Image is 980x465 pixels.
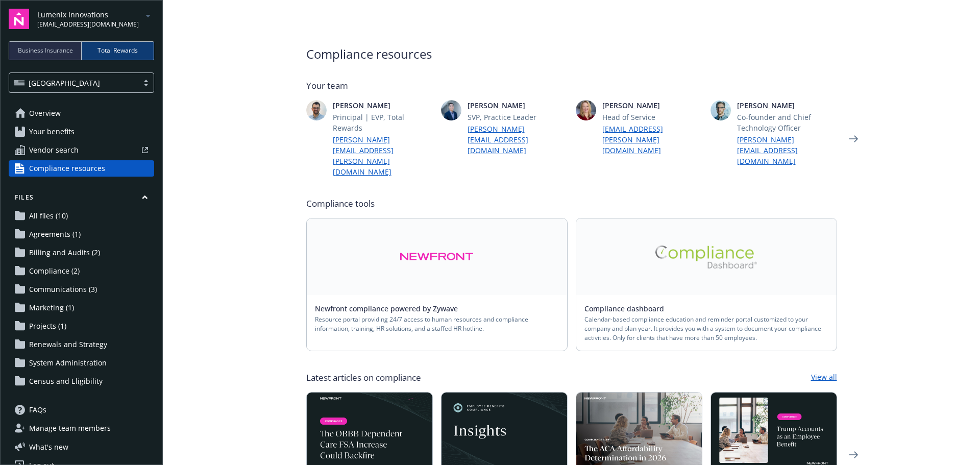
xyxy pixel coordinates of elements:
a: Previous [282,277,298,293]
span: Your team [306,80,837,92]
a: Next [845,131,862,147]
a: [EMAIL_ADDRESS][PERSON_NAME][DOMAIN_NAME] [602,124,702,156]
span: Compliance (2) [29,263,80,279]
a: [PERSON_NAME][EMAIL_ADDRESS][DOMAIN_NAME] [737,134,837,166]
span: [GEOGRAPHIC_DATA] [29,78,100,88]
span: Renewals and Strategy [29,336,107,353]
img: navigator-logo.svg [9,9,29,29]
span: [PERSON_NAME] [737,100,837,111]
span: Communications (3) [29,281,97,298]
img: Alt [655,246,757,268]
span: Head of Service [602,112,702,123]
a: [PERSON_NAME][EMAIL_ADDRESS][PERSON_NAME][DOMAIN_NAME] [333,134,433,177]
a: View all [811,372,837,384]
img: photo [306,100,327,120]
a: FAQs [9,402,154,418]
span: [PERSON_NAME] [468,100,568,111]
span: Marketing (1) [29,300,74,316]
span: All files (10) [29,208,68,224]
a: Next [845,277,862,293]
a: Marketing (1) [9,300,154,316]
span: Your benefits [29,124,75,140]
a: Compliance dashboard [584,304,672,313]
a: arrowDropDown [142,9,154,21]
img: photo [710,100,731,120]
span: SVP, Practice Leader [468,112,568,123]
a: Communications (3) [9,281,154,298]
img: photo [441,100,461,120]
span: Agreements (1) [29,226,81,242]
a: All files (10) [9,208,154,224]
button: Files [9,193,154,206]
span: Projects (1) [29,318,66,334]
span: FAQs [29,402,46,418]
a: Overview [9,105,154,121]
a: Previous [282,131,298,147]
span: System Administration [29,355,107,371]
span: Vendor search [29,142,79,158]
span: [GEOGRAPHIC_DATA] [14,78,133,88]
span: Manage team members [29,420,111,436]
a: Alt [576,218,837,295]
img: photo [576,100,596,120]
span: Resource portal providing 24/7 access to human resources and compliance information, training, HR... [315,315,559,333]
img: Alt [400,245,474,268]
a: Compliance (2) [9,263,154,279]
span: Overview [29,105,61,121]
span: [PERSON_NAME] [333,100,433,111]
a: Manage team members [9,420,154,436]
a: Next [845,447,862,463]
a: System Administration [9,355,154,371]
a: Previous [282,447,298,463]
button: What's new [9,442,85,452]
a: Census and Eligibility [9,373,154,389]
span: [EMAIL_ADDRESS][DOMAIN_NAME] [37,20,139,29]
span: Latest articles on compliance [306,372,421,384]
a: Billing and Audits (2) [9,244,154,261]
span: Billing and Audits (2) [29,244,100,261]
a: Vendor search [9,142,154,158]
a: Newfront compliance powered by Zywave [315,304,466,313]
span: [PERSON_NAME] [602,100,702,111]
a: Agreements (1) [9,226,154,242]
span: What ' s new [29,442,68,452]
a: Your benefits [9,124,154,140]
span: Principal | EVP, Total Rewards [333,112,433,133]
a: [PERSON_NAME][EMAIL_ADDRESS][DOMAIN_NAME] [468,124,568,156]
a: Projects (1) [9,318,154,334]
span: Census and Eligibility [29,373,103,389]
a: Compliance resources [9,160,154,177]
span: Total Rewards [97,46,138,55]
span: Compliance resources [29,160,105,177]
span: Lumenix Innovations [37,9,139,20]
button: Lumenix Innovations[EMAIL_ADDRESS][DOMAIN_NAME]arrowDropDown [37,9,154,29]
span: Co-founder and Chief Technology Officer [737,112,837,133]
span: Compliance tools [306,198,837,210]
span: Calendar-based compliance education and reminder portal customized to your company and plan year.... [584,315,828,342]
span: Compliance resources [306,45,837,63]
a: Renewals and Strategy [9,336,154,353]
span: Business Insurance [18,46,73,55]
a: Alt [307,218,567,295]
